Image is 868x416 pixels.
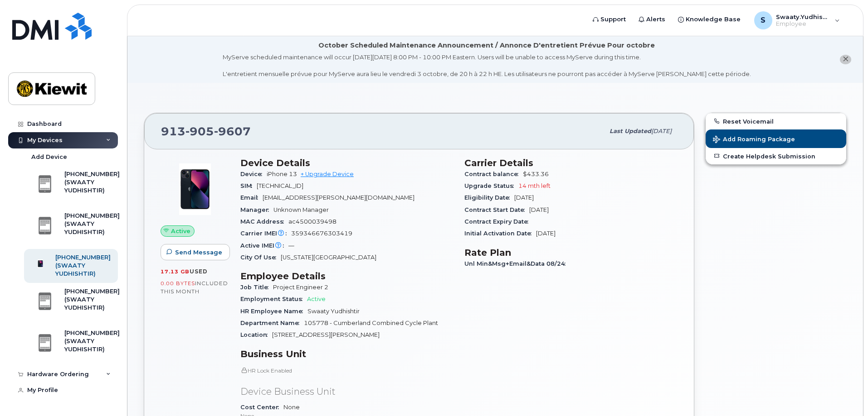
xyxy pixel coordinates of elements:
[464,158,678,168] h3: Carrier Details
[161,244,230,260] button: Send Message
[240,284,273,291] span: Job Title
[272,331,380,338] span: [STREET_ADDRESS][PERSON_NAME]
[185,124,214,138] span: 905
[240,218,288,225] span: MAC Address
[240,230,291,237] span: Carrier IMEI
[464,206,529,213] span: Contract Start Date
[288,218,336,225] span: ac4500039498
[536,230,556,237] span: [DATE]
[706,113,846,129] button: Reset Voicemail
[529,206,549,213] span: [DATE]
[273,206,329,213] span: Unknown Manager
[240,254,281,261] span: City Of Use
[706,129,846,148] button: Add Roaming Package
[829,377,861,409] iframe: Messenger Launcher
[514,194,534,201] span: [DATE]
[240,349,454,359] h3: Business Unit
[267,171,297,177] span: iPhone 13
[840,55,851,64] button: close notification
[223,53,751,78] div: MyServe scheduled maintenance will occur [DATE][DATE] 8:00 PM - 10:00 PM Eastern. Users will be u...
[240,158,454,168] h3: Device Details
[240,404,283,411] span: Cost Center
[240,331,272,338] span: Location
[464,260,570,267] span: Unl Min&Msg+Email&Data 08/24
[240,171,267,177] span: Device
[161,268,190,275] span: 17.13 GB
[610,128,651,134] span: Last updated
[257,182,303,189] span: [TECHNICAL_ID]
[464,171,523,177] span: Contract balance
[464,247,678,258] h3: Rate Plan
[240,194,263,201] span: Email
[214,124,251,138] span: 9607
[464,194,514,201] span: Eligibility Date
[168,162,222,216] img: image20231002-3703462-1ig824h.jpeg
[175,248,222,257] span: Send Message
[651,128,672,134] span: [DATE]
[464,230,536,237] span: Initial Activation Date
[240,308,307,315] span: HR Employee Name
[307,308,360,315] span: Swaaty Yudhishtir
[240,367,454,374] p: HR Lock Enabled
[161,124,251,138] span: 913
[307,296,326,302] span: Active
[523,171,549,177] span: $433.36
[161,280,228,295] span: included this month
[240,242,288,249] span: Active IMEI
[240,320,304,326] span: Department Name
[318,41,655,50] div: October Scheduled Maintenance Announcement / Annonce D'entretient Prévue Pour octobre
[291,230,352,237] span: 359346676303419
[161,280,195,287] span: 0.00 Bytes
[281,254,376,261] span: [US_STATE][GEOGRAPHIC_DATA]
[190,268,208,275] span: used
[263,194,414,201] span: [EMAIL_ADDRESS][PERSON_NAME][DOMAIN_NAME]
[706,148,846,164] a: Create Helpdesk Submission
[273,284,328,291] span: Project Engineer 2
[240,385,454,398] p: Device Business Unit
[301,171,354,177] a: + Upgrade Device
[171,227,190,235] span: Active
[464,218,533,225] span: Contract Expiry Date
[240,296,307,302] span: Employment Status
[713,136,795,144] span: Add Roaming Package
[464,182,518,189] span: Upgrade Status
[240,206,273,213] span: Manager
[288,242,294,249] span: —
[518,182,551,189] span: 14 mth left
[240,271,454,282] h3: Employee Details
[304,320,438,326] span: 105778 - Cumberland Combined Cycle Plant
[240,182,257,189] span: SIM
